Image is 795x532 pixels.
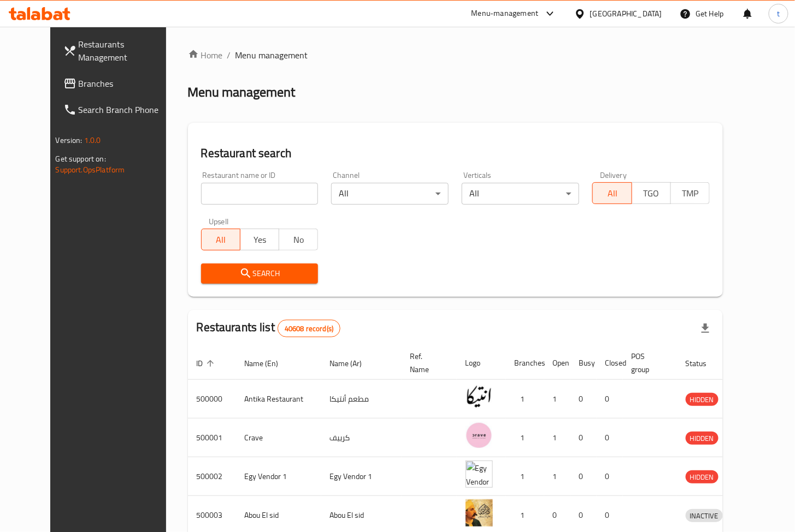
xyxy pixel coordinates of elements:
[235,49,308,62] span: Menu management
[670,182,710,204] button: TMP
[686,471,719,483] span: HIDDEN
[506,419,544,457] td: 1
[632,182,671,204] button: TGO
[592,182,632,204] button: All
[686,510,723,522] span: INACTIVE
[321,419,402,457] td: كرييف
[331,183,449,205] div: All
[188,83,296,101] h2: Menu management
[472,7,539,20] div: Menu-management
[632,350,664,376] span: POS group
[201,264,319,284] button: Search
[278,320,340,337] div: Total records count
[466,422,493,449] img: Crave
[570,419,597,457] td: 0
[84,133,101,147] span: 1.0.0
[544,380,570,419] td: 1
[457,346,506,380] th: Logo
[55,97,183,123] a: Search Branch Phone
[637,186,667,201] span: TGO
[201,145,710,162] h2: Restaurant search
[279,229,318,250] button: No
[278,324,340,334] span: 40608 record(s)
[544,419,570,457] td: 1
[206,232,236,248] span: All
[79,103,174,116] span: Search Branch Phone
[590,8,662,20] div: [GEOGRAPHIC_DATA]
[597,380,623,419] td: 0
[686,432,719,445] span: HIDDEN
[597,457,623,496] td: 0
[686,470,719,483] div: HIDDEN
[321,380,402,419] td: مطعم أنتيكا
[777,8,780,20] span: t
[692,315,719,342] div: Export file
[236,419,321,457] td: Crave
[466,383,493,410] img: Antika Restaurant
[600,171,627,179] label: Delivery
[686,393,719,406] span: HIDDEN
[55,70,183,97] a: Branches
[284,232,314,248] span: No
[686,357,721,370] span: Status
[245,232,275,248] span: Yes
[201,229,240,250] button: All
[188,49,723,62] nav: breadcrumb
[55,31,183,70] a: Restaurants Management
[201,183,319,205] input: Search for restaurant name or ID..
[188,419,236,457] td: 500001
[188,457,236,496] td: 500002
[544,457,570,496] td: 1
[597,186,627,201] span: All
[79,77,174,90] span: Branches
[56,152,106,166] span: Get support on:
[597,419,623,457] td: 0
[240,229,279,250] button: Yes
[466,499,493,527] img: Abou El sid
[597,346,623,380] th: Closed
[686,432,719,445] div: HIDDEN
[188,380,236,419] td: 500000
[79,38,174,64] span: Restaurants Management
[466,461,493,488] img: Egy Vendor 1
[56,133,83,147] span: Version:
[210,267,310,280] span: Search
[570,457,597,496] td: 0
[197,319,341,337] h2: Restaurants list
[56,163,125,177] a: Support.OpsPlatform
[675,186,705,201] span: TMP
[410,350,444,376] span: Ref. Name
[227,49,231,62] li: /
[245,357,293,370] span: Name (En)
[462,183,579,205] div: All
[330,357,376,370] span: Name (Ar)
[506,457,544,496] td: 1
[506,346,544,380] th: Branches
[544,346,570,380] th: Open
[570,346,597,380] th: Busy
[236,380,321,419] td: Antika Restaurant
[209,218,229,225] label: Upsell
[506,380,544,419] td: 1
[570,380,597,419] td: 0
[188,49,223,62] a: Home
[236,457,321,496] td: Egy Vendor 1
[197,357,217,370] span: ID
[321,457,402,496] td: Egy Vendor 1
